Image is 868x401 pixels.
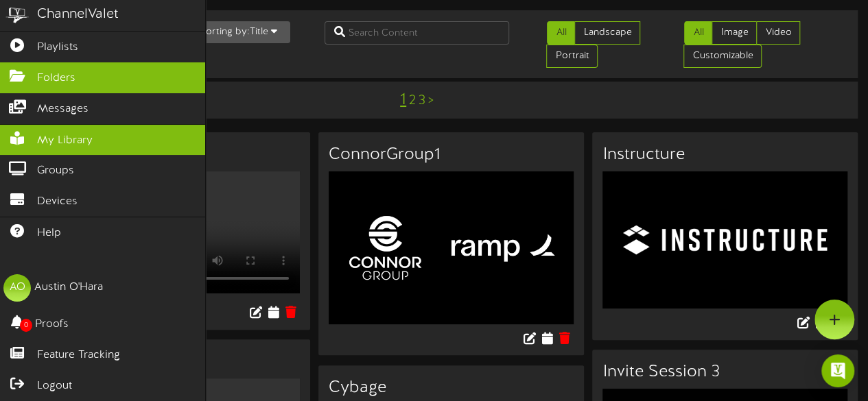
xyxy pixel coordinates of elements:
[35,317,69,332] span: Proofs
[547,21,575,45] a: All
[34,280,103,295] div: Austin O'Hara
[3,274,31,302] div: AO
[329,379,574,397] h3: Cybage
[37,226,61,241] span: Help
[37,101,89,117] span: Messages
[400,91,406,109] a: 1
[684,21,712,45] a: All
[20,319,32,332] span: 0
[37,378,72,394] span: Logout
[602,146,847,164] h3: Instructure
[419,93,425,108] a: 3
[574,21,640,45] a: Landscape
[329,171,574,324] img: 51ba9c35-4e54-4af7-a436-afa91009206e.jpg
[187,21,290,43] button: Sorting by:Title
[37,133,93,149] span: My Library
[756,21,800,45] a: Video
[37,194,78,210] span: Devices
[37,348,120,363] span: Feature Tracking
[683,45,762,68] a: Customizable
[546,45,598,68] a: Portrait
[602,171,847,309] img: 24488a2b-1d60-4094-872f-49139e6a4c23instructure.jpg
[329,146,574,164] h3: ConnorGroup1
[37,71,75,86] span: Folders
[37,163,74,179] span: Groups
[37,40,78,56] span: Playlists
[428,93,434,108] a: >
[37,5,119,25] div: ChannelValet
[712,21,757,45] a: Image
[602,363,847,381] h3: Invite Session 3
[821,354,854,387] div: Open Intercom Messenger
[409,93,416,108] a: 2
[325,21,510,45] input: Search Content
